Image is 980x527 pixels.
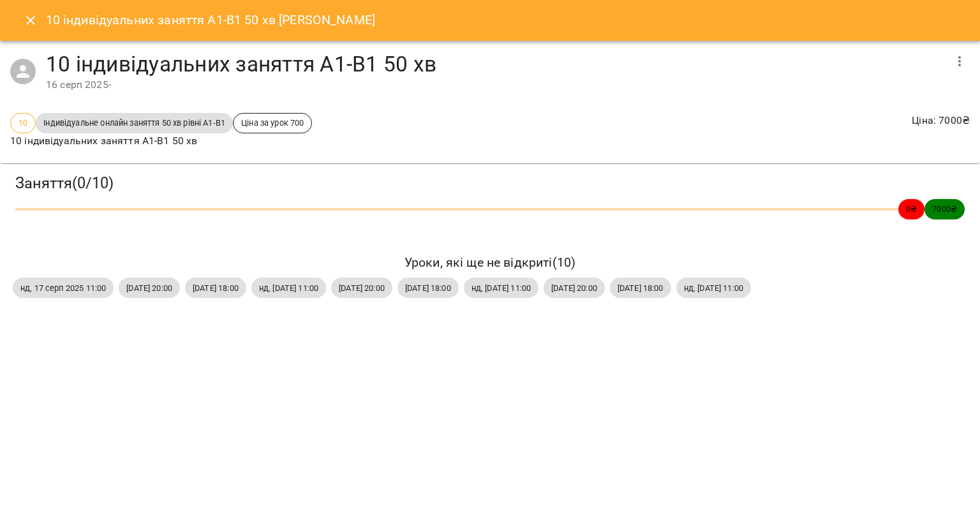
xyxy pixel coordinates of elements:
[331,282,392,294] span: [DATE] 20:00
[13,253,967,272] h6: Уроки, які ще не відкриті ( 10 )
[251,282,326,294] span: нд, [DATE] 11:00
[10,133,312,149] p: 10 індивідуальних заняття А1-В1 50 хв
[15,174,965,193] h3: Заняття ( 0 / 10 )
[234,117,311,129] span: Ціна за урок 700
[119,282,180,294] span: [DATE] 20:00
[610,282,671,294] span: [DATE] 18:00
[15,5,46,36] button: Close
[924,203,965,215] span: 7000 ₴
[36,117,233,129] span: Індивідуальне онлайн заняття 50 хв рівні А1-В1
[13,282,114,294] span: нд, 17 серп 2025 11:00
[676,282,751,294] span: нд, [DATE] 11:00
[46,10,376,30] h6: 10 індивідуальних заняття А1-В1 50 хв [PERSON_NAME]
[544,282,605,294] span: [DATE] 20:00
[46,77,944,93] div: 16 серп 2025 -
[185,282,246,294] span: [DATE] 18:00
[46,51,944,77] h4: 10 індивідуальних заняття А1-В1 50 хв
[464,282,538,294] span: нд, [DATE] 11:00
[11,117,35,129] span: 10
[397,282,459,294] span: [DATE] 18:00
[898,203,924,215] span: 0 ₴
[912,113,970,128] p: Ціна : 7000 ₴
